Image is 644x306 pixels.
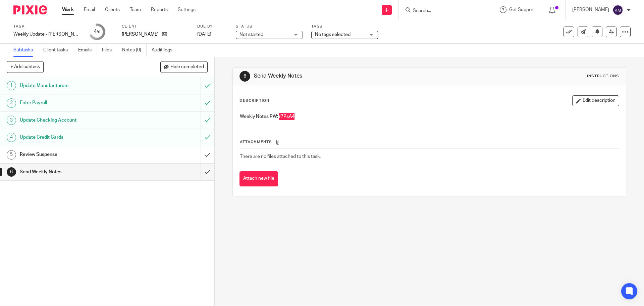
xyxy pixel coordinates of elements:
div: 1 [7,81,16,90]
div: 6 [239,71,250,82]
button: + Add subtask [7,61,44,73]
a: Emails [78,44,97,57]
span: No tags selected [315,32,351,37]
h1: Update Credit Cards [20,132,136,142]
h1: Update Checking Account [20,115,136,125]
div: Instructions [587,74,619,79]
a: Settings [178,6,196,13]
span: Attachments [240,140,272,144]
h1: Update Manufacturers [20,81,136,91]
label: Due by [197,24,227,29]
div: 3 [7,116,16,125]
button: Attach new file [239,171,278,186]
div: Weekly Update - McGlothlin [13,31,80,38]
p: [PERSON_NAME] [122,31,159,38]
a: Subtasks [13,44,38,57]
span: Not started [239,32,263,37]
a: Team [130,6,141,13]
p: Description [239,98,269,103]
label: Task [13,24,80,29]
label: Tags [311,24,378,29]
p: Weekly Notes PW: r7PsA4 [240,113,619,120]
a: Reports [151,6,168,13]
img: svg%3E [612,5,623,15]
label: Client [122,24,189,29]
span: [DATE] [197,32,211,37]
span: There are no files attached to this task. [240,154,321,159]
small: /6 [97,30,100,34]
a: Email [84,6,95,13]
button: Edit description [572,95,619,106]
span: Hide completed [170,64,204,70]
div: Weekly Update - [PERSON_NAME] [13,31,80,38]
span: Get Support [509,7,535,12]
div: 5 [7,150,16,160]
label: Status [236,24,303,29]
a: Audit logs [152,44,177,57]
h1: Send Weekly Notes [20,167,136,177]
div: 2 [7,98,16,108]
div: 6 [7,167,16,177]
h1: Enter Payroll [20,98,136,108]
div: 4 [94,28,100,36]
div: 4 [7,133,16,142]
a: Client tasks [43,44,73,57]
h1: Send Weekly Notes [254,73,444,80]
a: Work [62,6,74,13]
button: Hide completed [160,61,208,73]
h1: Review Suspense [20,149,136,160]
img: Pixie [13,5,47,14]
p: [PERSON_NAME] [572,6,609,13]
input: Search [412,8,473,14]
a: Notes (0) [122,44,147,57]
a: Clients [105,6,120,13]
a: Files [102,44,117,57]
